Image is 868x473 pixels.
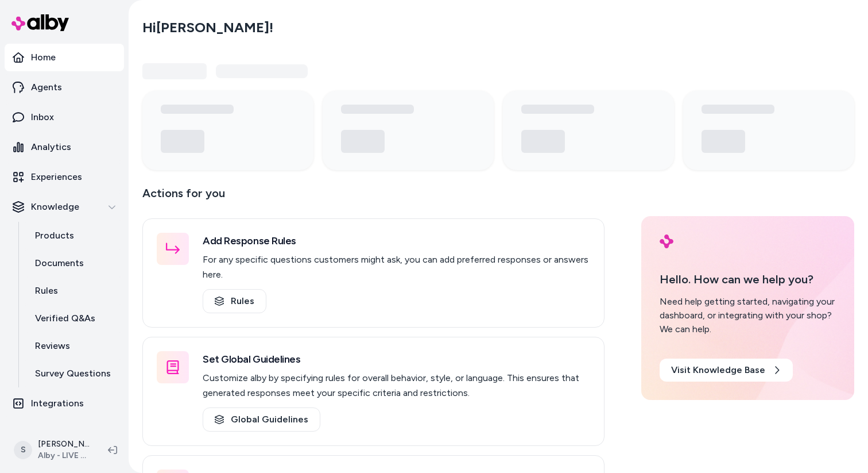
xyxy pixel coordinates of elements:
p: Customize alby by specifying rules for overall behavior, style, or language. This ensures that ge... [203,371,590,401]
span: Alby - LIVE on [DOMAIN_NAME] [38,450,90,462]
button: S[PERSON_NAME]Alby - LIVE on [DOMAIN_NAME] [7,432,99,468]
a: Reviews [24,332,124,360]
a: Documents [24,249,124,277]
a: Inbox [5,103,124,131]
button: Knowledge [5,193,124,221]
a: Home [5,44,124,71]
p: Verified Q&As [35,312,95,325]
a: Integrations [5,390,124,417]
a: Rules [24,277,124,305]
a: Products [24,222,124,249]
a: Analytics [5,133,124,161]
p: Experiences [31,170,82,184]
h2: Hi [PERSON_NAME] ! [142,19,273,36]
a: Agents [5,74,124,101]
p: Hello. How can we help you? [660,271,836,288]
p: Survey Questions [35,367,111,380]
p: Home [31,51,56,64]
a: Global Guidelines [203,407,320,432]
div: Need help getting started, navigating your dashboard, or integrating with your shop? We can help. [660,295,836,336]
a: Survey Questions [24,360,124,387]
p: Agents [31,80,62,94]
h3: Add Response Rules [203,233,590,249]
a: Verified Q&As [24,305,124,332]
a: Rules [203,289,266,313]
p: Documents [35,256,84,270]
p: Analytics [31,140,71,154]
img: alby Logo [660,234,673,248]
p: [PERSON_NAME] [38,439,90,450]
a: Visit Knowledge Base [660,359,793,382]
p: Knowledge [31,200,79,214]
p: Integrations [31,397,84,410]
h3: Set Global Guidelines [203,351,590,367]
span: S [14,441,32,459]
p: Reviews [35,339,70,353]
img: alby Logo [11,14,69,31]
p: Products [35,229,74,243]
p: Rules [35,284,58,298]
p: For any specific questions customers might ask, you can add preferred responses or answers here. [203,252,590,282]
p: Inbox [31,110,54,124]
p: Actions for you [142,184,604,211]
a: Experiences [5,163,124,191]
